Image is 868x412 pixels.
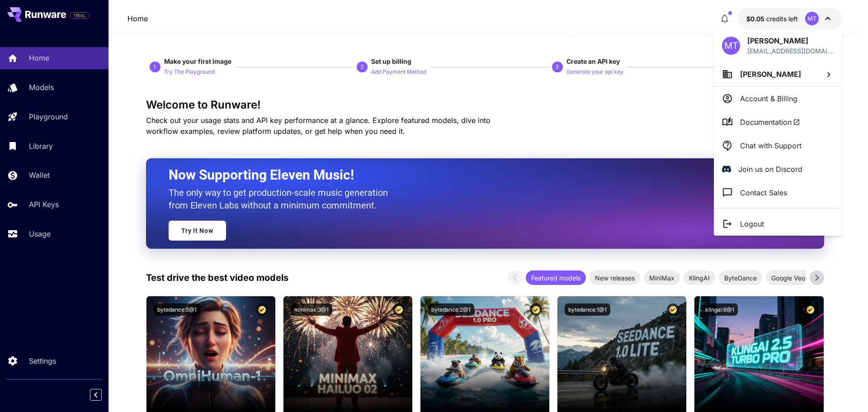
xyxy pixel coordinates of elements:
p: Account & Billing [740,93,797,104]
button: [PERSON_NAME] [714,62,842,86]
div: MT [722,37,740,55]
p: [EMAIL_ADDRESS][DOMAIN_NAME] [747,46,834,56]
p: Contact Sales [740,187,787,198]
span: Documentation [740,117,800,128]
p: Chat with Support [740,140,802,151]
span: [PERSON_NAME] [740,70,801,79]
p: Logout [740,218,764,229]
div: hmtijaz@gmail.com [747,46,834,56]
p: [PERSON_NAME] [747,35,834,46]
p: Join us on Discord [738,164,802,175]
